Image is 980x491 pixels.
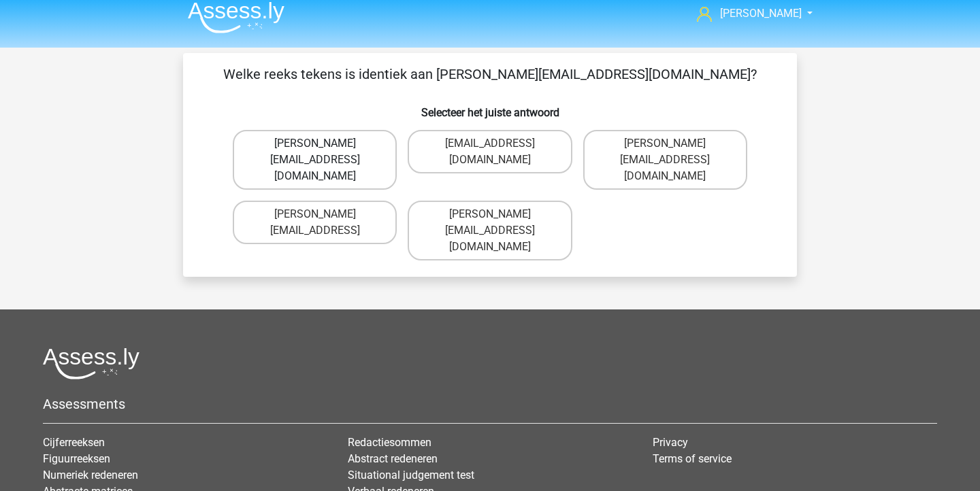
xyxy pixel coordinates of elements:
h6: Selecteer het juiste antwoord [205,95,775,119]
h5: Assessments [43,396,937,412]
a: Abstract redeneren [348,452,438,465]
a: Numeriek redeneren [43,469,138,481]
a: Terms of service [653,452,732,465]
a: Situational judgement test [348,469,474,481]
a: Privacy [653,436,688,449]
label: [PERSON_NAME][EMAIL_ADDRESS][DOMAIN_NAME] [583,130,747,190]
a: [PERSON_NAME] [691,5,803,22]
label: [EMAIL_ADDRESS][DOMAIN_NAME] [408,130,572,173]
label: [PERSON_NAME][EMAIL_ADDRESS][DOMAIN_NAME] [408,201,572,260]
img: Assessly logo [43,348,140,379]
p: Welke reeks tekens is identiek aan [PERSON_NAME][EMAIL_ADDRESS][DOMAIN_NAME]? [205,64,775,84]
img: Assessly [188,1,284,33]
label: [PERSON_NAME][EMAIL_ADDRESS] [233,201,397,244]
label: [PERSON_NAME][EMAIL_ADDRESS][DOMAIN_NAME] [233,130,397,190]
span: [PERSON_NAME] [720,7,802,20]
a: Figuurreeksen [43,452,110,465]
a: Cijferreeksen [43,436,105,449]
a: Redactiesommen [348,436,431,449]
